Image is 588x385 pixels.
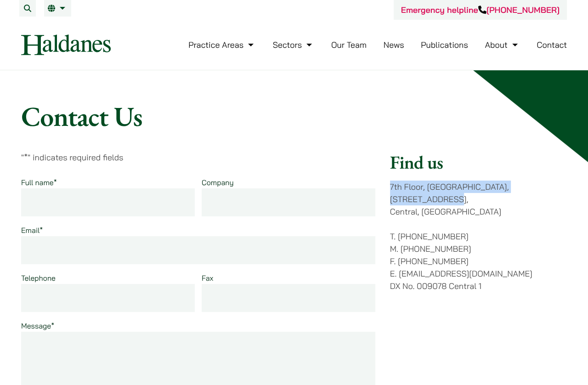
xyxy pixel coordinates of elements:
label: Email [21,226,43,235]
a: News [384,40,404,50]
a: Contact [537,40,567,50]
img: Logo of Haldanes [21,34,111,55]
a: Practice Areas [188,40,256,50]
label: Full name [21,178,57,187]
a: Our Team [331,40,367,50]
label: Fax [202,273,213,283]
a: Sectors [273,40,314,50]
label: Message [21,321,54,330]
h2: Find us [390,151,567,173]
p: " " indicates required fields [21,151,375,164]
a: About [485,40,520,50]
p: T. [PHONE_NUMBER] M. [PHONE_NUMBER] F. [PHONE_NUMBER] E. [EMAIL_ADDRESS][DOMAIN_NAME] DX No. 0090... [390,230,567,292]
p: 7th Floor, [GEOGRAPHIC_DATA], [STREET_ADDRESS], Central, [GEOGRAPHIC_DATA] [390,181,567,218]
a: Emergency helpline[PHONE_NUMBER] [401,5,560,15]
h1: Contact Us [21,100,567,133]
a: EN [48,5,68,12]
label: Company [202,178,234,187]
label: Telephone [21,273,56,283]
a: Publications [421,40,468,50]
